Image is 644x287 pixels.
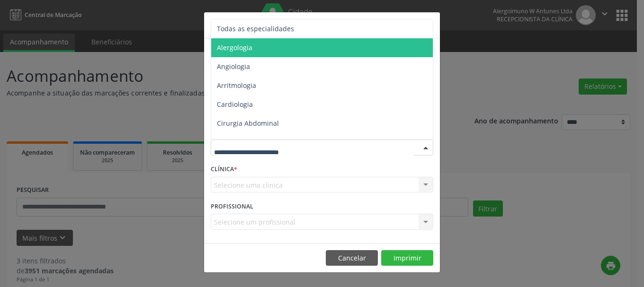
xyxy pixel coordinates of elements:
button: Imprimir [381,250,433,266]
span: Arritmologia [217,81,256,90]
button: Cancelar [326,250,378,266]
h5: Relatório de agendamentos [211,19,319,31]
span: Cirurgia Bariatrica [217,138,275,147]
span: Todas as especialidades [217,24,294,33]
span: Angiologia [217,62,250,71]
span: Alergologia [217,43,252,52]
label: PROFISSIONAL [211,199,253,214]
label: CLÍNICA [211,162,237,177]
button: Close [421,12,440,35]
span: Cardiologia [217,100,253,109]
span: Cirurgia Abdominal [217,119,279,128]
